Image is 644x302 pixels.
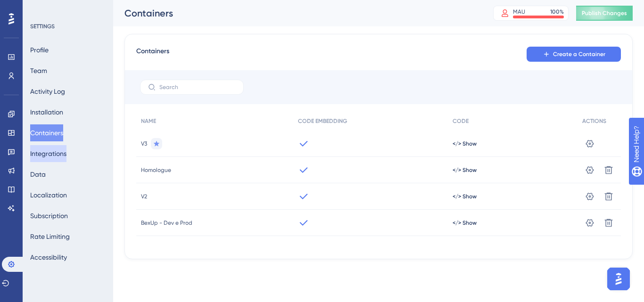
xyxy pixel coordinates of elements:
[22,2,59,14] span: Need Help?
[30,83,65,100] button: Activity Log
[550,8,564,16] div: 100 %
[141,219,192,227] span: BexUp - Dev e Prod
[527,47,621,62] button: Create a Container
[298,117,347,125] span: CODE EMBEDDING
[141,166,171,174] span: Homologue
[30,124,63,141] button: Containers
[453,117,469,125] span: CODE
[553,50,605,58] span: Create a Container
[30,207,68,224] button: Subscription
[453,140,477,147] button: </> Show
[141,140,147,147] span: V3
[576,6,633,21] button: Publish Changes
[30,41,49,58] button: Profile
[30,249,67,266] button: Accessibility
[604,265,633,293] iframe: UserGuiding AI Assistant Launcher
[30,104,63,121] button: Installation
[30,228,70,245] button: Rate Limiting
[141,193,147,200] span: V2
[453,166,477,174] button: </> Show
[453,193,477,200] button: </> Show
[453,219,477,227] button: </> Show
[513,8,525,16] div: MAU
[141,117,156,125] span: NAME
[30,145,66,162] button: Integrations
[582,9,627,17] span: Publish Changes
[30,62,47,79] button: Team
[30,23,107,30] div: SETTINGS
[159,84,236,90] input: Search
[124,7,470,20] div: Containers
[30,187,67,204] button: Localization
[582,117,606,125] span: ACTIONS
[30,166,46,183] button: Data
[136,46,169,63] span: Containers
